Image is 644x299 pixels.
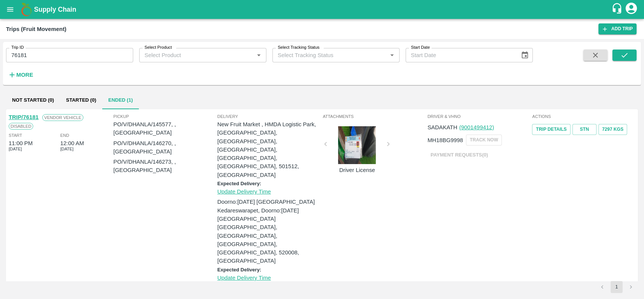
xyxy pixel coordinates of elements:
span: SADAKATH [427,124,457,130]
p: New Fruit Market , HMDA Logistic Park, [GEOGRAPHIC_DATA], [GEOGRAPHIC_DATA], [GEOGRAPHIC_DATA], [... [217,120,321,179]
button: Ended (1) [102,91,139,109]
span: Attachments [323,113,426,120]
span: End [60,132,69,139]
span: Delivery [217,113,321,120]
strong: More [16,72,33,78]
p: PO/V/DHANLA/146270, , [GEOGRAPHIC_DATA] [114,139,217,156]
span: Pickup [114,113,217,120]
a: Trip Details [532,124,570,135]
a: TRIP/76181 [9,114,38,120]
button: 7297 Kgs [598,124,627,135]
span: [DATE] [9,146,22,152]
button: Open [254,50,264,60]
div: Trips (Fruit Movement) [6,24,66,34]
input: Start Date [406,48,515,62]
button: open drawer [2,1,19,18]
a: Update Delivery Time [217,189,271,195]
input: Enter Trip ID [6,48,133,62]
p: Driver License [329,166,385,174]
button: page 1 [610,281,622,293]
span: Disabled [9,123,33,130]
p: MH18BG9998 [427,136,463,144]
span: Start [9,132,22,139]
p: PO/V/DHANLA/146273, , [GEOGRAPHIC_DATA] [114,158,217,175]
div: account of current user [624,2,638,17]
label: Select Tracking Status [278,45,320,51]
p: PO/V/DHANLA/145577, , [GEOGRAPHIC_DATA] [114,120,217,137]
input: Select Tracking Status [275,50,375,60]
label: Expected Delivery: [217,181,261,186]
label: Expected Delivery: [217,267,261,273]
button: Not Started (0) [6,91,60,109]
nav: pagination navigation [595,281,638,293]
label: Trip ID [11,45,24,51]
span: Driver & VHNo [427,113,531,120]
a: Add Trip [598,23,636,34]
button: Open [387,50,397,60]
a: Supply Chain [34,4,611,15]
div: 11:00 PM [9,139,33,147]
button: Choose date [518,48,532,62]
div: 12:00 AM [60,139,84,147]
span: Vendor Vehicle [42,114,83,121]
a: (9001499412) [459,124,494,130]
button: More [6,68,35,81]
span: Actions [532,113,635,120]
img: logo [19,2,34,17]
div: customer-support [611,3,624,16]
p: Doorno:[DATE] [GEOGRAPHIC_DATA] Kedareswarapet, Doorno:[DATE] [GEOGRAPHIC_DATA] [GEOGRAPHIC_DATA]... [217,198,321,265]
b: Supply Chain [34,6,76,13]
span: [DATE] [60,146,74,152]
button: Started (0) [60,91,102,109]
label: Select Product [144,45,172,51]
label: Start Date [411,45,430,51]
input: Select Product [141,50,252,60]
a: Update Delivery Time [217,275,271,281]
a: STN [572,124,596,135]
